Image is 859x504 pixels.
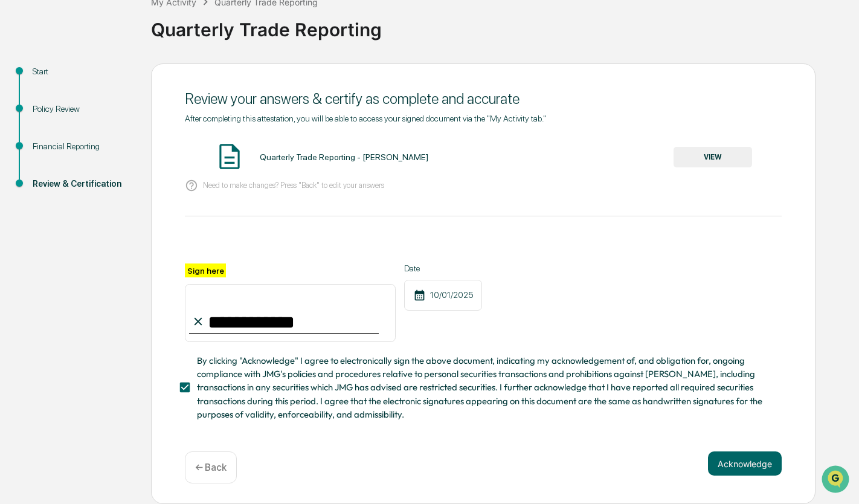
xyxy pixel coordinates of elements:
div: Review & Certification [33,178,132,190]
a: 🗄️Attestations [83,147,155,169]
p: How can we help? [12,25,220,45]
span: Attestations [100,152,150,164]
div: Quarterly Trade Reporting [151,9,853,40]
span: Preclearance [24,152,78,164]
img: Document Icon [214,141,245,172]
a: 🔎Data Lookup [7,170,81,192]
div: Review your answers & certify as complete and accurate [185,90,782,108]
div: Start new chat [41,92,198,105]
a: Powered byPylon [85,204,146,214]
div: 🗄️ [88,153,97,163]
div: 🔎 [12,176,22,186]
button: Acknowledge [708,451,782,476]
span: After completing this attestation, you will be able to access your signed document via the "My Ac... [185,114,546,123]
div: We're available if you need us! [41,105,153,114]
span: By clicking "Acknowledge" I agree to electronically sign the above document, indicating my acknow... [197,354,772,421]
a: 🖐️Preclearance [7,147,83,169]
div: Start [33,65,132,78]
div: Quarterly Trade Reporting - [PERSON_NAME] [260,152,428,162]
div: Policy Review [33,103,132,115]
button: VIEW [674,147,752,167]
div: Financial Reporting [33,140,132,153]
button: Start new chat [205,96,220,111]
iframe: Open customer support [820,464,853,497]
p: ← Back [195,462,227,473]
span: Data Lookup [24,175,76,187]
div: 🖐️ [12,153,22,163]
label: Sign here [185,263,226,277]
span: Pylon [120,205,146,214]
img: 1746055101610-c473b297-6a78-478c-a979-82029cc54cd1 [12,92,34,114]
div: 10/01/2025 [404,280,482,311]
p: Need to make changes? Press "Back" to edit your answers [203,181,384,190]
label: Date [404,263,482,273]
